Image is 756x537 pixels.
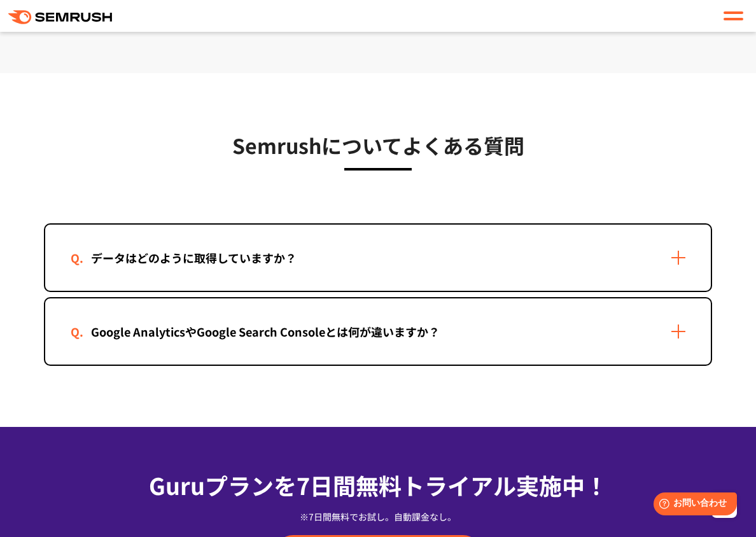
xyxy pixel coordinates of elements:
div: データはどのように取得していますか？ [71,249,317,267]
span: 無料トライアル実施中！ [356,468,608,501]
div: Guruプランを7日間 [44,468,712,502]
div: ※7日間無料でお試し。自動課金なし。 [44,510,712,523]
div: Google AnalyticsやGoogle Search Consoleとは何が違いますか？ [71,323,460,341]
h3: Semrushについてよくある質問 [44,129,712,161]
iframe: Help widget launcher [643,487,742,523]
